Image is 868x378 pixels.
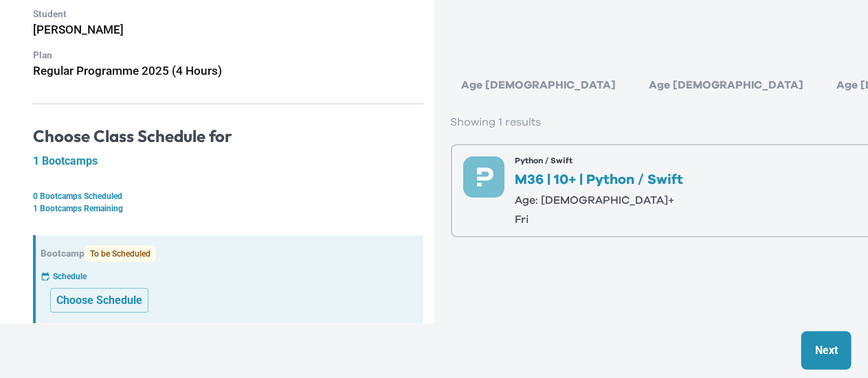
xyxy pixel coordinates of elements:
[33,126,423,147] h4: Choose Class Schedule for
[515,195,684,206] p: Age: [DEMOGRAPHIC_DATA]+
[801,331,852,370] button: Next
[41,246,423,262] p: Bootcamp
[638,71,815,99] div: Age [DEMOGRAPHIC_DATA]
[33,7,423,21] p: Student
[53,270,87,283] p: Schedule
[33,21,423,39] h6: [PERSON_NAME]
[463,156,504,198] img: preface-course-icon
[33,48,423,62] p: Plan
[515,156,684,165] p: Python / Swift
[33,62,423,80] h6: Regular Programme 2025 (4 Hours)
[33,190,423,202] p: 0 Bootcamps Scheduled
[85,246,156,262] span: To be Scheduled
[33,202,423,215] p: 1 Bootcamps Remaining
[515,214,684,225] p: fri
[56,292,142,309] p: Choose Schedule
[451,71,627,99] div: Age [DEMOGRAPHIC_DATA]
[815,342,838,359] p: Next
[515,173,684,187] p: M36 | 10+ | Python / Swift
[33,154,423,168] h5: 1 Bootcamps
[50,288,148,313] button: Choose Schedule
